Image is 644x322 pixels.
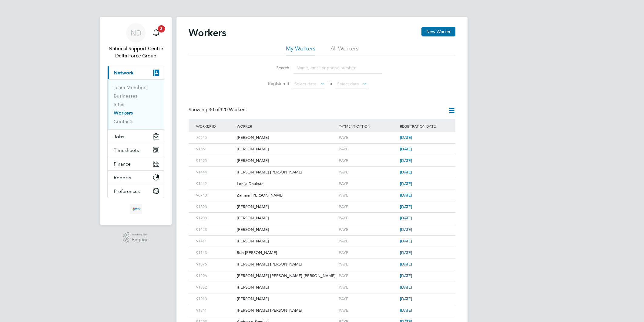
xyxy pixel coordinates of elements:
[421,27,455,36] button: New Worker
[337,119,398,133] div: Payment Option
[195,259,235,270] div: 91376
[114,134,124,139] span: Jobs
[195,119,235,133] div: Worker ID
[293,62,382,74] input: Name, email or phone number
[195,132,235,143] div: 76545
[400,296,412,301] span: [DATE]
[262,81,289,86] label: Registered
[195,178,235,190] div: 91442
[114,147,139,153] span: Timesheets
[195,282,449,287] a: 91352[PERSON_NAME]PAYE[DATE]
[337,167,398,178] div: PAYE
[107,45,164,60] span: National Support Centre Delta Force Group
[235,270,337,282] div: [PERSON_NAME] [PERSON_NAME] [PERSON_NAME]
[337,236,398,247] div: PAYE
[195,235,449,241] a: 91411[PERSON_NAME]PAYE[DATE]
[114,93,137,99] a: Businesses
[294,81,316,87] span: Select date
[235,190,337,201] div: Zamam [PERSON_NAME]
[107,23,164,60] a: NDNational Support Centre Delta Force Group
[400,204,412,209] span: [DATE]
[195,270,235,282] div: 91296
[189,27,226,39] h2: Workers
[337,144,398,155] div: PAYE
[195,201,449,206] a: 91393[PERSON_NAME]PAYE[DATE]
[195,132,449,137] a: 76545[PERSON_NAME]PAYE[DATE]
[195,166,449,172] a: 91444[PERSON_NAME] [PERSON_NAME]PAYE[DATE]
[337,190,398,201] div: PAYE
[195,201,235,213] div: 91393
[400,250,412,255] span: [DATE]
[235,132,337,143] div: [PERSON_NAME]
[400,135,412,140] span: [DATE]
[195,305,449,310] a: 91341[PERSON_NAME] [PERSON_NAME]PAYE[DATE]
[400,193,412,198] span: [DATE]
[150,23,162,43] a: 3
[195,167,235,178] div: 91444
[235,305,337,316] div: [PERSON_NAME] [PERSON_NAME]
[400,262,412,267] span: [DATE]
[400,158,412,163] span: [DATE]
[398,119,449,133] div: Registration Date
[114,110,133,116] a: Workers
[114,161,131,167] span: Finance
[235,119,337,133] div: Worker
[400,227,412,232] span: [DATE]
[195,224,449,229] a: 91423[PERSON_NAME]PAYE[DATE]
[195,259,449,264] a: 91376[PERSON_NAME] [PERSON_NAME]PAYE[DATE]
[130,29,142,37] span: ND
[235,144,337,155] div: [PERSON_NAME]
[337,201,398,213] div: PAYE
[330,45,358,56] li: All Workers
[337,305,398,316] div: PAYE
[195,212,449,218] a: 91238[PERSON_NAME]PAYE[DATE]
[337,81,359,87] span: Select date
[235,282,337,293] div: [PERSON_NAME]
[108,171,164,184] button: Reports
[114,175,131,180] span: Reports
[286,45,315,56] li: My Workers
[337,178,398,190] div: PAYE
[195,282,235,293] div: 91352
[235,247,337,259] div: Rub [PERSON_NAME]
[100,17,172,225] nav: Main navigation
[235,201,337,213] div: [PERSON_NAME]
[235,224,337,235] div: [PERSON_NAME]
[209,107,220,113] span: 30 of
[195,305,235,316] div: 91341
[108,130,164,143] button: Jobs
[114,118,133,124] a: Contacts
[400,146,412,152] span: [DATE]
[400,238,412,244] span: [DATE]
[108,79,164,129] div: Network
[337,213,398,224] div: PAYE
[195,316,449,321] a: 91293Ambassa BandasiPAYE[DATE]
[400,285,412,290] span: [DATE]
[195,155,449,160] a: 91495[PERSON_NAME]PAYE[DATE]
[235,213,337,224] div: [PERSON_NAME]
[130,204,142,214] img: deltaforcegroup-logo-retina.png
[262,65,289,70] label: Search
[400,308,412,313] span: [DATE]
[195,293,235,305] div: 91213
[114,101,124,107] a: Sites
[326,80,334,87] span: To
[195,247,235,259] div: 91143
[337,247,398,259] div: PAYE
[195,236,235,247] div: 91411
[195,190,235,201] div: 90740
[114,70,134,76] span: Network
[195,143,449,149] a: 91561[PERSON_NAME]PAYE[DATE]
[235,155,337,166] div: [PERSON_NAME]
[235,293,337,305] div: [PERSON_NAME]
[337,224,398,235] div: PAYE
[337,155,398,166] div: PAYE
[158,25,165,33] span: 3
[337,132,398,143] div: PAYE
[195,190,449,195] a: 90740Zamam [PERSON_NAME]PAYE[DATE]
[108,157,164,170] button: Finance
[108,143,164,157] button: Timesheets
[107,204,164,214] a: Go to home page
[195,224,235,235] div: 91423
[337,270,398,282] div: PAYE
